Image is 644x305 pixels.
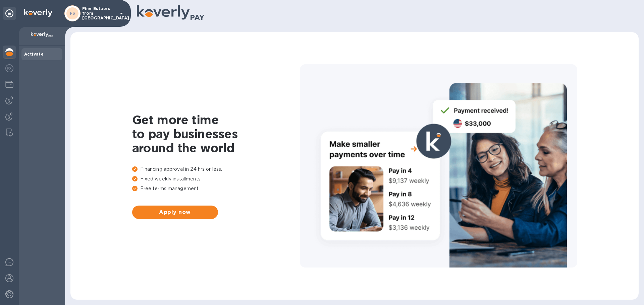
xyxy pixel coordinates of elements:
button: Apply now [132,206,218,219]
p: Financing approval in 24 hrs or less. [132,166,300,173]
h1: Get more time to pay businesses around the world [132,113,300,155]
img: Wallets [5,80,13,88]
p: Fine Estates from [GEOGRAPHIC_DATA] [82,6,116,20]
div: Unpin categories [3,7,16,20]
p: Free terms management. [132,185,300,192]
img: Logo [24,9,52,17]
b: Activate [24,52,44,57]
p: Fixed weekly installments. [132,175,300,182]
b: FS [70,11,75,16]
img: Foreign exchange [5,64,13,72]
span: Apply now [138,208,213,216]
